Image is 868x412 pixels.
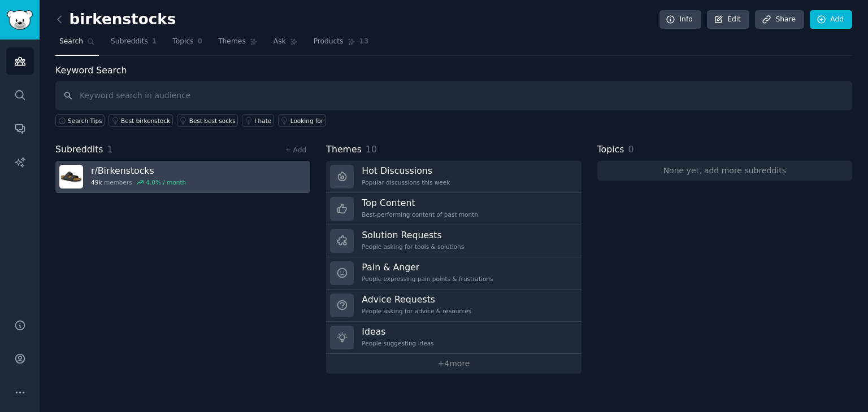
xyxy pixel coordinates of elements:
span: 0 [198,37,203,47]
h3: Hot Discussions [362,165,450,177]
span: Search [59,37,83,47]
a: Topics0 [168,33,206,56]
img: GummySearch logo [7,10,33,30]
div: 4.0 % / month [146,178,186,186]
span: 13 [359,37,369,47]
a: IdeasPeople suggesting ideas [326,322,581,354]
a: Share [755,10,804,29]
a: Top ContentBest-performing content of past month [326,193,581,225]
span: Topics [597,143,624,157]
a: Add [810,10,852,29]
a: Edit [707,10,749,29]
h2: birkenstocks [55,11,176,29]
div: Looking for [290,117,324,125]
label: Keyword Search [55,65,127,76]
div: Best-performing content of past month [362,211,478,218]
h3: Pain & Anger [362,261,493,273]
span: Themes [218,37,246,47]
div: People asking for tools & solutions [362,243,464,251]
div: Popular discussions this week [362,178,450,186]
span: 49k [91,178,102,186]
h3: Advice Requests [362,293,471,305]
h3: r/ Birkenstocks [91,165,186,177]
a: + Add [285,146,306,154]
h3: Top Content [362,197,478,209]
span: 10 [366,144,377,155]
a: Best best socks [177,114,238,127]
a: Products13 [310,33,373,56]
a: Advice RequestsPeople asking for advice & resources [326,290,581,322]
a: Themes [214,33,262,56]
button: Search Tips [55,114,105,127]
a: Ask [270,33,302,56]
a: +4more [326,354,581,374]
a: Looking for [278,114,326,127]
div: Best birkenstock [121,117,170,125]
div: People expressing pain points & frustrations [362,275,493,283]
span: Subreddits [111,37,148,47]
a: I hate [242,114,274,127]
div: I hate [254,117,271,125]
div: People asking for advice & resources [362,307,471,315]
div: members [91,178,186,186]
a: Best birkenstock [108,114,173,127]
a: Solution RequestsPeople asking for tools & solutions [326,225,581,257]
span: Search Tips [68,117,102,125]
a: Hot DiscussionsPopular discussions this week [326,161,581,193]
a: Search [55,33,99,56]
a: Info [659,10,701,29]
span: 1 [107,144,113,155]
span: Themes [326,143,362,157]
span: Ask [274,37,286,47]
span: Products [314,37,344,47]
a: r/Birkenstocks49kmembers4.0% / month [55,161,310,193]
input: Keyword search in audience [55,81,852,110]
div: People suggesting ideas [362,339,433,347]
a: Pain & AngerPeople expressing pain points & frustrations [326,257,581,290]
a: None yet, add more subreddits [597,161,852,181]
div: Best best socks [189,117,236,125]
h3: Solution Requests [362,229,464,241]
img: Birkenstocks [59,165,83,189]
span: Topics [172,37,193,47]
span: 1 [152,37,157,47]
a: Subreddits1 [107,33,160,56]
span: Subreddits [55,143,103,157]
span: 0 [628,144,633,155]
h3: Ideas [362,326,433,338]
